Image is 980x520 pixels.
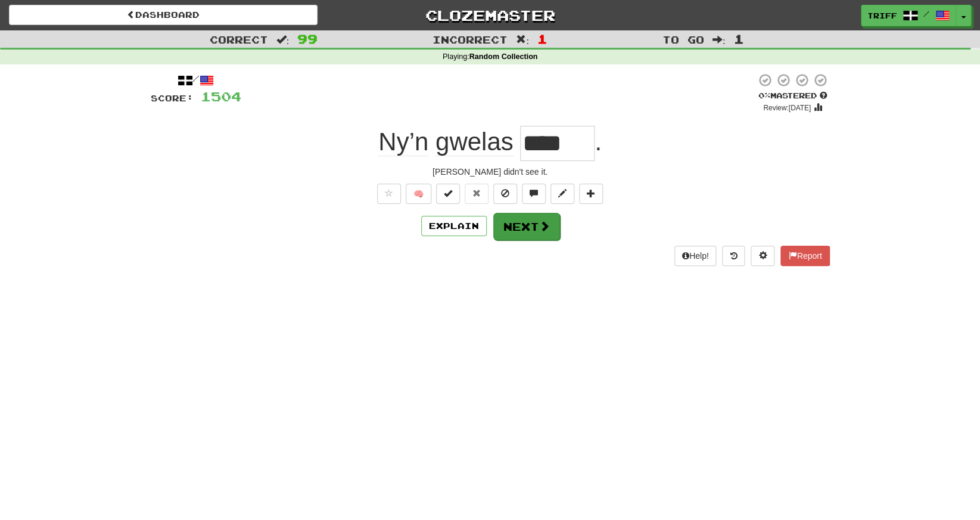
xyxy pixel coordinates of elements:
span: To go [662,33,704,45]
button: Discuss sentence (alt+u) [522,184,546,204]
div: [PERSON_NAME] didn't see it. [151,166,830,178]
button: Report [780,246,829,266]
span: . [595,128,602,156]
span: Score: [151,93,194,103]
span: : [276,35,290,45]
span: Incorrect [433,33,508,45]
div: Mastered [756,91,830,101]
button: Explain [421,216,487,236]
button: 🧠 [406,184,431,204]
button: Ignore sentence (alt+i) [493,184,517,204]
span: 1 [537,32,547,46]
button: Add to collection (alt+a) [579,184,603,204]
button: Next [493,213,560,240]
a: Dashboard [9,5,318,25]
span: 0 % [758,91,770,100]
button: Favorite sentence (alt+f) [377,184,401,204]
span: 1504 [201,89,241,104]
span: 1 [733,32,743,46]
small: Review: [DATE] [763,104,811,112]
span: : [713,35,726,45]
strong: Random Collection [469,52,538,61]
span: 99 [297,32,318,46]
div: / [151,73,241,88]
span: triff [867,10,897,21]
button: Round history (alt+y) [722,246,745,266]
button: Set this sentence to 100% Mastered (alt+m) [436,184,460,204]
a: triff / [861,5,956,26]
span: Ny’n [378,128,428,156]
span: gwelas [435,128,514,156]
a: Clozemaster [335,5,644,26]
span: / [923,10,929,18]
span: Correct [210,33,268,45]
button: Help! [674,246,717,266]
button: Edit sentence (alt+d) [550,184,574,204]
button: Reset to 0% Mastered (alt+r) [465,184,489,204]
span: : [516,35,529,45]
